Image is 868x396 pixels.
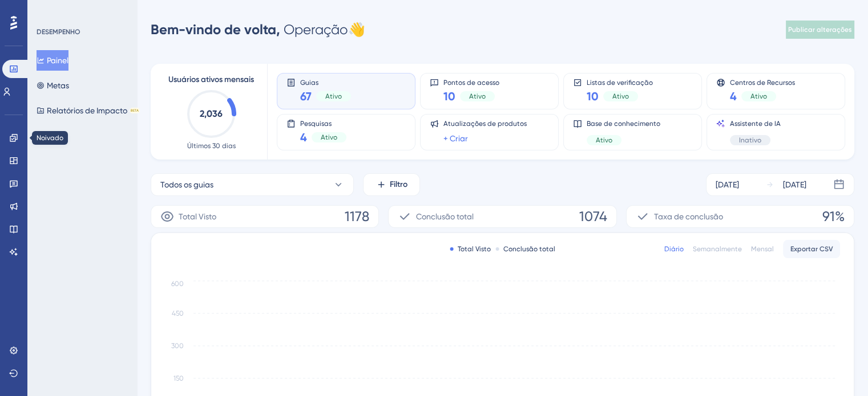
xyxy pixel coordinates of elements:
[187,142,236,150] font: Últimos 30 dias
[171,279,184,287] tspan: 600
[300,89,312,103] font: 67
[179,212,216,221] font: Total Visto
[200,108,223,119] text: 2,036
[160,180,213,189] font: Todos os guias
[587,89,599,103] font: 10
[587,79,653,87] font: Listas de verificação
[716,180,739,189] font: [DATE]
[47,81,69,90] font: Metas
[390,179,407,189] font: Filtro
[790,245,833,253] font: Exportar CSV
[612,92,629,100] font: Ativo
[786,21,854,39] button: Publicar alterações
[171,342,184,350] tspan: 300
[587,120,660,128] font: Base de conhecimento
[443,134,468,143] font: + Criar
[348,22,365,38] font: 👋
[37,100,140,121] button: Relatórios de ImpactoBETA
[579,207,607,226] span: 1074
[37,75,69,96] button: Metas
[37,28,80,36] font: DESEMPENHO
[443,89,455,103] font: 10
[131,108,139,112] font: BETA
[151,173,354,196] button: Todos os guias
[300,120,332,128] font: Pesquisas
[783,240,840,258] button: Exportar CSV
[37,50,68,71] button: Painel
[458,245,491,253] font: Total Visto
[730,89,737,103] font: 4
[730,79,795,87] font: Centros de Recursos
[284,22,348,38] font: Operação
[596,136,612,144] font: Ativo
[47,106,127,115] font: Relatórios de Impacto
[730,120,781,128] font: Assistente de IA
[822,207,845,226] span: 91%
[783,180,806,189] font: [DATE]
[654,212,723,221] font: Taxa de conclusão
[345,207,369,226] span: 1178
[751,245,774,253] font: Mensal
[173,374,184,382] tspan: 150
[416,212,474,221] font: Conclusão total
[321,133,337,141] font: Ativo
[172,309,184,317] tspan: 450
[300,79,318,87] font: Guias
[363,173,420,196] button: Filtro
[503,245,555,253] font: Conclusão total
[47,56,68,65] font: Painel
[300,130,307,144] font: 4
[469,92,486,100] font: Ativo
[750,92,767,100] font: Ativo
[443,120,527,128] font: Atualizações de produtos
[325,92,342,100] font: Ativo
[151,21,280,38] font: Bem-vindo de volta,
[788,26,852,34] font: Publicar alterações
[443,79,499,87] font: Pontos de acesso
[739,136,761,144] font: Inativo
[664,245,684,253] font: Diário
[168,75,254,84] font: Usuários ativos mensais
[693,245,742,253] font: Semanalmente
